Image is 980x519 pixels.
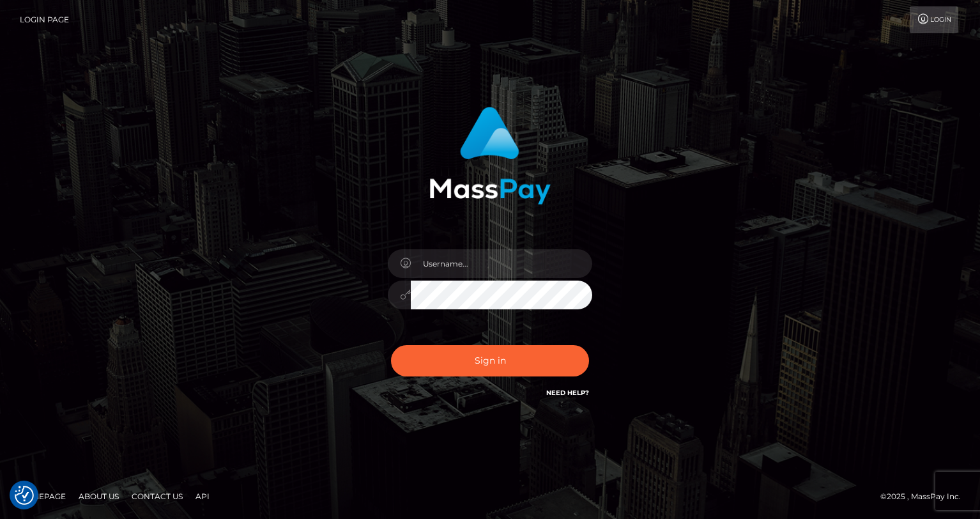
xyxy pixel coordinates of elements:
a: API [190,486,215,506]
a: Login [910,6,958,33]
img: Revisit consent button [15,486,34,505]
div: © 2025 , MassPay Inc. [880,490,970,504]
input: Username... [411,249,592,278]
button: Consent Preferences [15,486,34,505]
button: Sign in [391,345,589,376]
a: Need Help? [546,389,589,397]
img: MassPay Login [429,107,551,205]
a: About Us [73,486,124,506]
a: Homepage [14,486,71,506]
a: Login Page [20,6,69,33]
a: Contact Us [126,486,188,506]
